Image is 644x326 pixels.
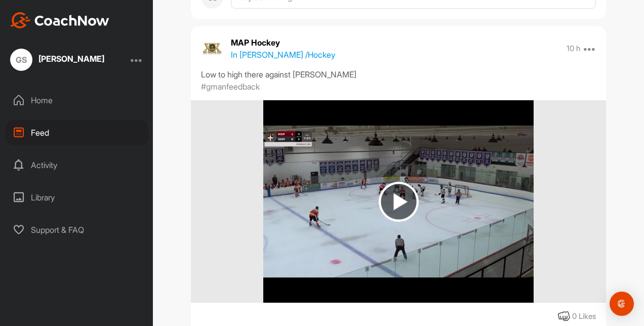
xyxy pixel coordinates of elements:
[10,49,32,71] div: GS
[38,55,104,63] div: [PERSON_NAME]
[6,120,148,145] div: Feed
[610,292,634,316] div: Open Intercom Messenger
[6,152,148,178] div: Activity
[6,185,148,210] div: Library
[6,217,148,242] div: Support & FAQ
[263,100,533,303] img: media
[201,80,260,93] p: #gmanfeedback
[379,182,419,222] img: play
[6,88,148,113] div: Home
[10,12,109,28] img: CoachNow
[231,36,335,49] p: MAP Hockey
[572,311,596,322] div: 0 Likes
[201,37,223,60] img: avatar
[201,68,596,80] div: Low to high there against [PERSON_NAME]
[567,44,580,54] p: 10 h
[231,49,335,61] p: In [PERSON_NAME] / Hockey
